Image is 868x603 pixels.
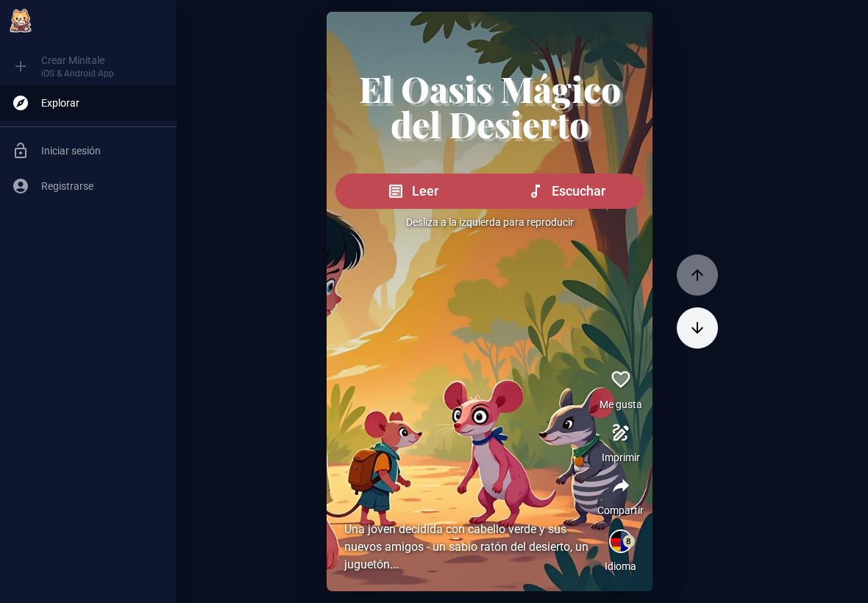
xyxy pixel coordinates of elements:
[602,450,640,465] p: Imprimir
[6,6,35,35] img: Minitale
[335,71,644,141] h1: El Oasis Mágico del Desierto
[335,215,644,229] p: Desliza a la izquierda para reproducir
[600,397,642,412] p: Me gusta
[623,535,636,548] div: 8
[413,181,439,201] span: Leer
[489,174,644,209] button: Escuchar
[335,174,490,209] button: Leer
[603,524,638,559] button: 8
[41,143,165,158] span: Iniciar sesión
[344,521,594,574] div: Una joven decidida con cabello verde y sus nuevos amigos - un sabio ratón del desierto, un juguet...
[41,179,165,193] span: Registrarse
[552,181,606,201] span: Escuchar
[598,503,644,518] p: Compartir
[605,559,637,574] p: Idioma
[41,96,165,110] span: Explorar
